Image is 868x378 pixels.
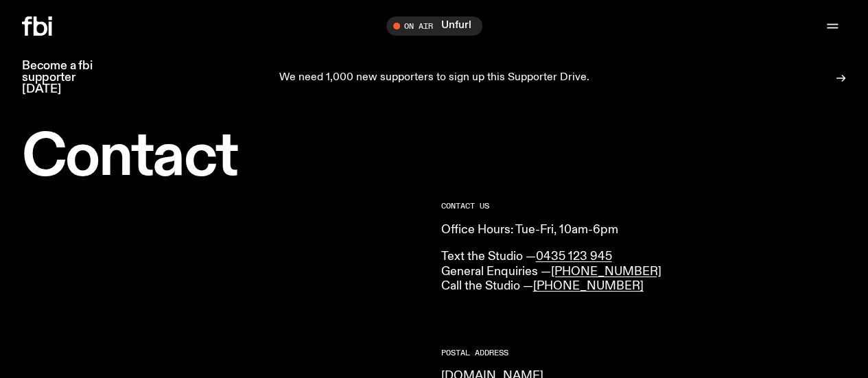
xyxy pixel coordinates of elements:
h2: Postal Address [441,349,847,357]
h2: CONTACT US [441,202,847,210]
p: We need 1,000 new supporters to sign up this Supporter Drive. [279,72,589,84]
a: [PHONE_NUMBER] [533,280,644,292]
p: Office Hours: Tue-Fri, 10am-6pm [441,223,847,238]
h3: Become a fbi supporter [DATE] [22,60,110,95]
a: [PHONE_NUMBER] [551,265,661,278]
a: 0435 123 945 [536,250,612,263]
p: Text the Studio — General Enquiries — Call the Studio — [441,250,847,294]
button: On AirUnfurl [386,16,482,36]
h1: Contact [22,130,427,186]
